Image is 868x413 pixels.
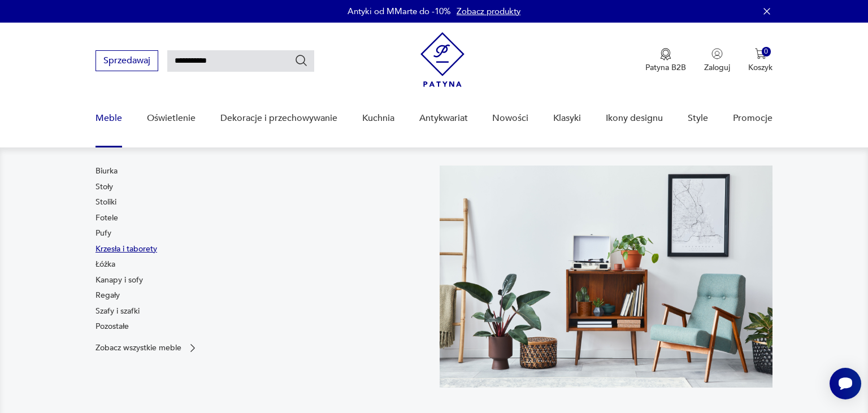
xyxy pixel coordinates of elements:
a: Krzesła i taborety [96,244,157,255]
a: Zobacz produkty [457,6,520,17]
button: Zaloguj [704,48,730,73]
a: Stoły [96,181,113,193]
p: Zaloguj [704,62,730,73]
a: Klasyki [553,97,581,140]
a: Oświetlenie [147,97,196,140]
button: Patyna B2B [645,48,686,73]
a: Regały [96,290,120,301]
a: Meble [96,97,122,140]
a: Kanapy i sofy [96,275,143,286]
img: Ikona medalu [660,48,671,60]
a: Antykwariat [419,97,468,140]
img: Patyna - sklep z meblami i dekoracjami vintage [420,32,465,87]
button: Sprzedawaj [96,50,158,71]
a: Ikony designu [606,97,663,140]
img: Ikona koszyka [755,48,766,59]
a: Pozostałe [96,321,129,332]
p: Patyna B2B [645,62,686,73]
a: Kuchnia [362,97,394,140]
a: Sprzedawaj [96,58,158,66]
a: Biurka [96,166,118,177]
a: Promocje [733,97,772,140]
img: Ikonka użytkownika [711,48,723,59]
a: Style [688,97,708,140]
a: Pufy [96,228,111,239]
a: Ikona medaluPatyna B2B [645,48,686,73]
div: 0 [762,47,771,56]
a: Dekoracje i przechowywanie [220,97,337,140]
a: Szafy i szafki [96,306,140,317]
button: 0Koszyk [748,48,772,73]
a: Fotele [96,212,118,224]
img: 969d9116629659dbb0bd4e745da535dc.jpg [440,166,772,388]
p: Koszyk [748,62,772,73]
p: Zobacz wszystkie meble [96,344,181,351]
p: Antyki od MMarte do -10% [348,6,451,17]
a: Nowości [492,97,528,140]
button: Szukaj [294,54,308,67]
iframe: Smartsupp widget button [830,368,861,399]
a: Stoliki [96,197,116,208]
a: Łóżka [96,259,115,270]
a: Zobacz wszystkie meble [96,342,198,354]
